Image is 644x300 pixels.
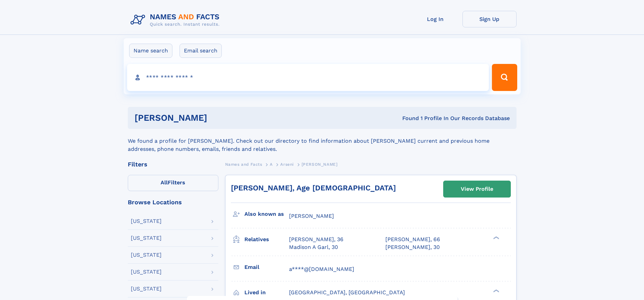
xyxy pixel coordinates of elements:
[385,244,440,251] a: [PERSON_NAME], 30
[280,162,294,167] span: Arseni
[128,129,517,153] div: We found a profile for [PERSON_NAME]. Check out our directory to find information about [PERSON_N...
[289,213,334,219] span: [PERSON_NAME]
[461,181,493,197] div: View Profile
[280,160,294,168] a: Arseni
[244,208,289,220] h3: Also known as
[128,199,218,205] div: Browse Locations
[444,181,510,197] a: View Profile
[131,235,162,241] div: [US_STATE]
[131,286,162,292] div: [US_STATE]
[128,11,225,29] img: Logo Names and Facts
[131,269,162,275] div: [US_STATE]
[492,64,517,91] button: Search Button
[305,115,510,122] div: Found 1 Profile In Our Records Database
[492,289,500,293] div: ❯
[270,160,273,168] a: A
[127,64,489,91] input: search input
[385,236,440,243] a: [PERSON_NAME], 66
[270,162,273,167] span: A
[492,236,500,240] div: ❯
[289,244,338,251] a: Madison A Garl, 30
[244,261,289,273] h3: Email
[135,114,305,122] h1: [PERSON_NAME]
[244,234,289,245] h3: Relatives
[128,161,218,167] div: Filters
[231,184,396,192] a: [PERSON_NAME], Age [DEMOGRAPHIC_DATA]
[462,11,517,27] a: Sign Up
[408,11,462,27] a: Log In
[129,44,172,58] label: Name search
[289,236,343,243] a: [PERSON_NAME], 36
[244,287,289,298] h3: Lived in
[131,218,162,224] div: [US_STATE]
[161,179,168,186] span: All
[225,160,262,168] a: Names and Facts
[289,289,405,296] span: [GEOGRAPHIC_DATA], [GEOGRAPHIC_DATA]
[302,162,338,167] span: [PERSON_NAME]
[180,44,222,58] label: Email search
[131,252,162,258] div: [US_STATE]
[128,175,218,191] label: Filters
